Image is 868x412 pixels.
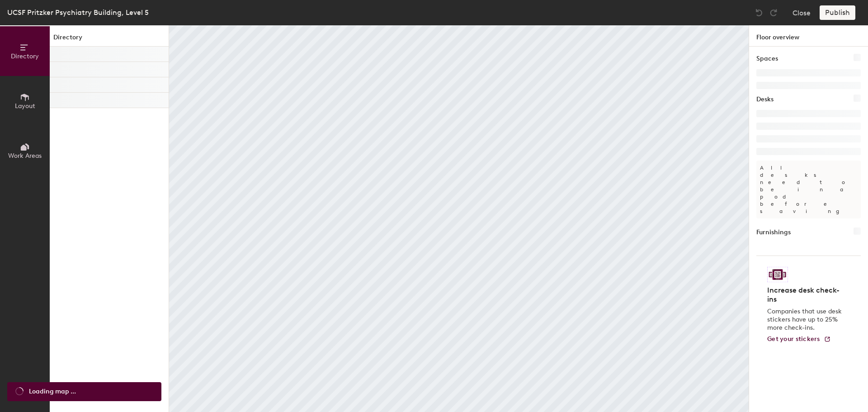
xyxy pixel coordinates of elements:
[749,25,868,47] h1: Floor overview
[15,102,35,110] span: Layout
[756,54,778,64] h1: Spaces
[767,336,831,343] a: Get your stickers
[50,33,169,47] h1: Directory
[756,161,861,218] p: All desks need to be in a pod before saving
[767,308,844,332] p: Companies that use desk stickers have up to 25% more check-ins.
[169,25,749,412] canvas: Map
[756,227,791,237] h1: Furnishings
[755,8,764,17] img: Undo
[8,152,42,160] span: Work Areas
[769,8,778,17] img: Redo
[11,52,39,60] span: Directory
[767,267,788,282] img: Sticker logo
[793,5,811,20] button: Close
[29,387,76,397] span: Loading map ...
[767,286,844,304] h4: Increase desk check-ins
[767,335,820,343] span: Get your stickers
[7,7,149,18] div: UCSF Pritzker Psychiatry Building, Level 5
[756,95,774,104] h1: Desks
